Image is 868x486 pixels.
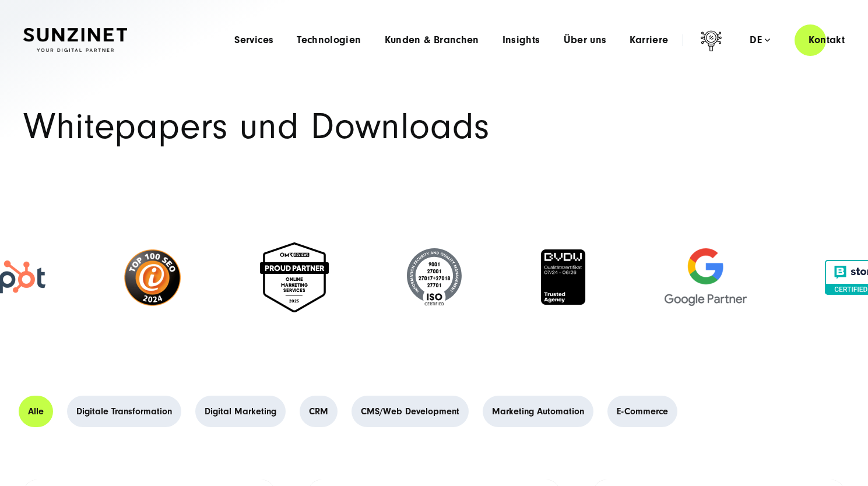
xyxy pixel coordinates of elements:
[483,396,593,427] a: Marketing Automation
[23,28,127,52] img: SUNZINET Full Service Digital Agentur
[385,34,479,46] a: Kunden & Branchen
[795,23,859,57] a: Kontakt
[502,34,540,46] a: Insights
[23,109,845,145] h1: Whitepapers und Downloads
[407,248,462,307] img: ISO-Siegel - Digital Agentur SUNZINET
[297,34,361,46] a: Technologien
[260,242,329,312] img: Online marketing services 2025 - Digital Agentur SUNZNET - OMR Proud Partner
[750,34,770,46] div: de
[300,396,338,427] a: CRM
[234,34,273,46] a: Services
[352,396,469,427] a: CMS/Web Development
[607,396,677,427] a: E-Commerce
[195,396,286,427] a: Digital Marketing
[19,396,53,427] a: Alle
[540,248,586,306] img: BVDW Qualitätszertifikat - Digitalagentur SUNZINET
[67,396,181,427] a: Digitale Transformation
[564,34,607,46] a: Über uns
[124,248,182,307] img: top-100-seo-2024-ibusiness-seo-agentur-SUNZINET
[630,34,668,46] a: Karriere
[665,248,747,306] img: Google Partner Agentur - Digitalagentur für Digital Marketing und Strategie SUNZINET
